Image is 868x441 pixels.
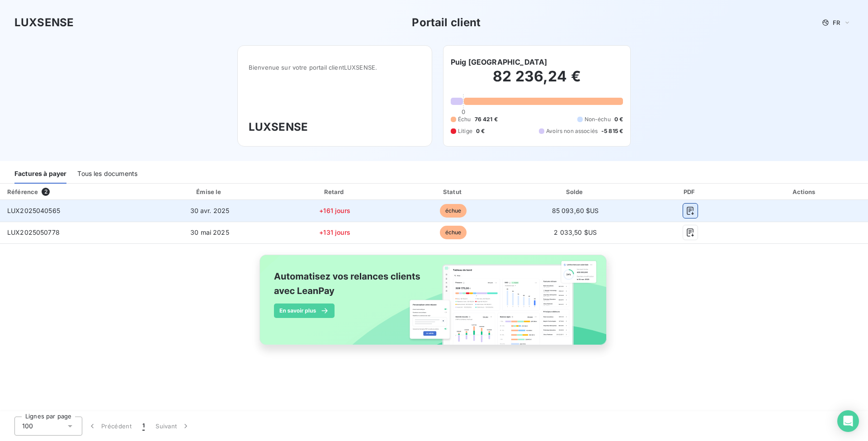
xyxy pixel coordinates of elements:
[77,165,137,184] div: Tous les documents
[150,417,196,436] button: Suivant
[451,67,623,95] h2: 82 236,24 €
[552,207,599,214] span: 85 093,60 $US
[440,204,467,218] span: échue
[137,417,150,436] button: 1
[585,115,611,123] span: Non-échu
[546,127,598,135] span: Avoirs non associés
[412,14,481,31] h3: Portail client
[277,187,393,196] div: Retard
[251,249,617,360] img: banner
[743,187,866,196] div: Actions
[190,228,229,236] span: 30 mai 2025
[462,108,465,115] span: 0
[249,119,421,135] h3: LUXSENSE
[319,207,350,214] span: +161 jours
[554,228,597,236] span: 2 033,50 $US
[440,226,467,239] span: échue
[14,165,66,184] div: Factures à payer
[837,410,859,432] div: Open Intercom Messenger
[7,207,60,214] span: LUX2025040565
[396,187,510,196] div: Statut
[475,115,498,123] span: 76 421 €
[476,127,485,135] span: 0 €
[7,228,60,236] span: LUX2025050778
[146,187,273,196] div: Émise le
[451,57,547,67] h6: Puig [GEOGRAPHIC_DATA]
[142,422,145,431] span: 1
[42,188,50,196] span: 2
[641,187,740,196] div: PDF
[614,115,623,123] span: 0 €
[7,188,38,195] div: Référence
[514,187,637,196] div: Solde
[14,14,74,31] h3: LUXSENSE
[22,422,33,431] span: 100
[458,127,472,135] span: Litige
[319,228,350,236] span: +131 jours
[82,417,137,436] button: Précédent
[833,19,840,26] span: FR
[458,115,471,123] span: Échu
[601,127,623,135] span: -5 815 €
[249,64,421,71] span: Bienvenue sur votre portail client LUXSENSE .
[190,207,230,214] span: 30 avr. 2025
